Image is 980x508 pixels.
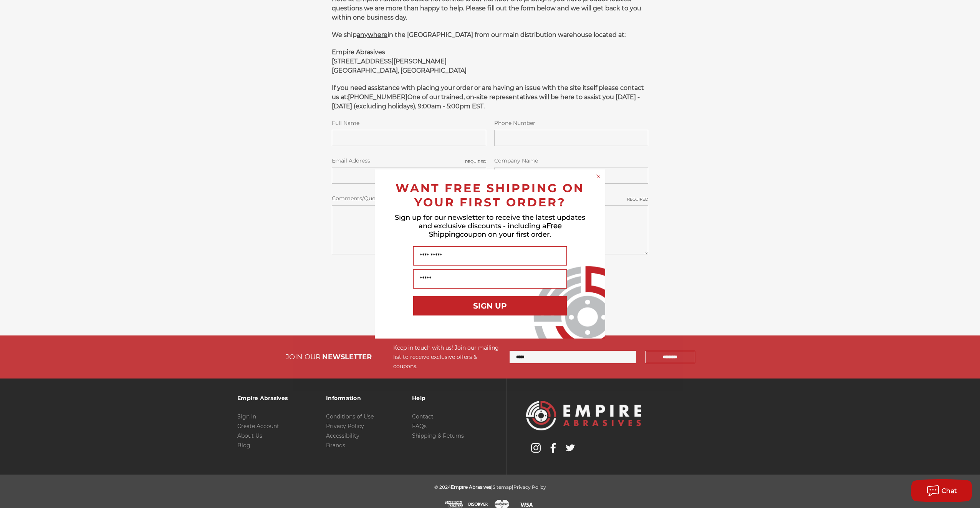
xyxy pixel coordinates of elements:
[942,487,957,495] span: Chat
[429,222,562,239] span: Free Shipping
[413,296,567,315] button: SIGN UP
[395,213,585,239] span: Sign up for our newsletter to receive the latest updates and exclusive discounts - including a co...
[911,479,972,502] button: Chat
[396,181,584,209] span: WANT FREE SHIPPING ON YOUR FIRST ORDER?
[594,173,602,180] button: Close dialog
